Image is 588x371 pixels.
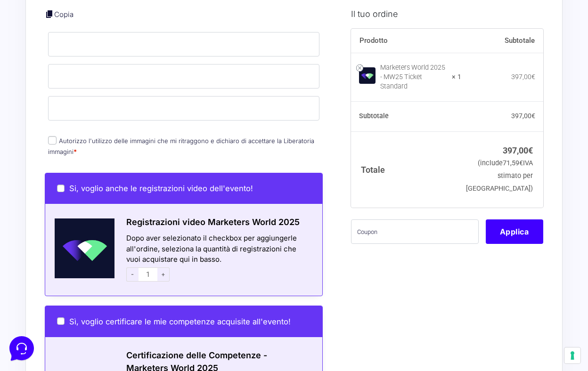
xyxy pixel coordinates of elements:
p: Home [28,298,44,306]
span: 71,59 [503,159,523,167]
a: Copia [54,10,73,19]
input: Sì, voglio certificare le mie competenze acquisite all'evento! [57,317,65,325]
bdi: 397,00 [511,112,535,120]
h3: Il tuo ordine [351,7,543,20]
span: € [528,145,533,155]
span: Inizia una conversazione [61,85,139,92]
button: Messaggi [65,284,123,306]
th: Totale [351,131,462,207]
span: € [531,112,535,120]
span: Sì, voglio certificare le mie competenze acquisite all'evento! [69,317,291,326]
span: € [519,159,523,167]
button: Applica [486,219,543,243]
a: Apri Centro Assistenza [100,117,173,124]
img: Schermata-2022-04-11-alle-18.28.41.png [45,218,114,278]
img: dark [30,53,49,72]
span: - [126,267,139,282]
bdi: 397,00 [511,73,535,80]
img: dark [15,53,34,72]
th: Prodotto [351,28,462,53]
iframe: Customerly Messenger Launcher [8,334,36,363]
span: € [531,73,535,80]
span: Si, voglio anche le registrazioni video dell'evento! [69,184,253,193]
small: (include IVA stimato per [GEOGRAPHIC_DATA]) [466,159,533,193]
p: Messaggi [82,298,107,306]
bdi: 397,00 [503,145,533,155]
span: Le tue conversazioni [15,38,80,45]
img: Marketers World 2025 - MW25 Ticket Standard [359,67,376,84]
input: Si, voglio anche le registrazioni video dell'evento! [57,185,65,192]
th: Subtotale [351,101,462,131]
input: Coupon [351,219,479,243]
input: 1 [139,267,157,282]
button: Le tue preferenze relative al consenso per le tecnologie di tracciamento [564,347,580,363]
div: Dopo aver selezionato il checkbox per aggiungerle all'ordine, seleziona la quantità di registrazi... [114,233,322,284]
button: Inizia una conversazione [15,79,173,98]
button: Aiuto [123,284,181,306]
input: Cerca un articolo... [21,137,154,146]
span: + [157,267,170,282]
a: Copia i dettagli dell'acquirente [45,9,54,19]
p: Aiuto [145,298,159,306]
input: Autorizzo l'utilizzo delle immagini che mi ritraggono e dichiaro di accettare la Liberatoria imma... [48,136,57,145]
th: Subtotale [461,28,543,53]
img: dark [45,53,64,72]
div: Marketers World 2025 - MW25 Ticket Standard [380,63,446,91]
span: Trova una risposta [15,117,73,124]
h2: Ciao da Marketers 👋 [8,8,158,23]
button: Home [8,284,65,306]
strong: × 1 [452,72,461,81]
span: Registrazioni video Marketers World 2025 [126,217,300,227]
label: Autorizzo l'utilizzo delle immagini che mi ritraggono e dichiaro di accettare la Liberatoria imma... [48,137,314,155]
